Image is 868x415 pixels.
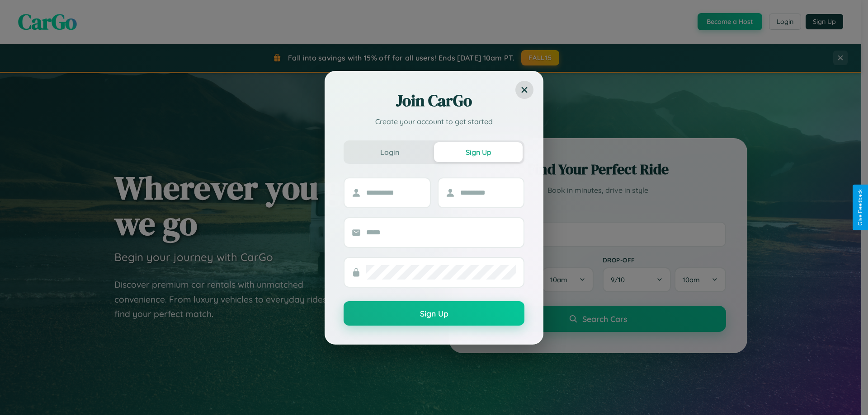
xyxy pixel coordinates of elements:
h2: Join CarGo [344,90,524,112]
button: Login [345,142,434,162]
div: Give Feedback [857,189,863,226]
button: Sign Up [344,301,524,326]
button: Sign Up [434,142,523,162]
p: Create your account to get started [344,116,524,127]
